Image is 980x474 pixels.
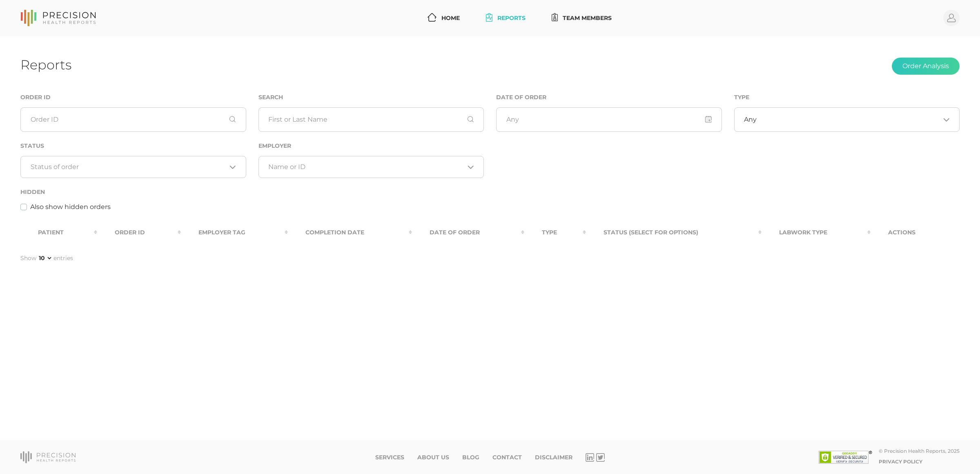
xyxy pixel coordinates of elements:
div: © Precision Health Reports, 2025 [879,448,960,454]
label: Employer [258,142,291,149]
label: Date of Order [496,94,546,101]
th: Date Of Order [412,223,524,242]
input: First or Last Name [258,107,484,132]
th: Patient [20,223,97,242]
a: Team Members [548,11,615,26]
label: Also show hidden orders [30,202,111,212]
th: Labwork Type [762,223,871,242]
input: Search for option [31,163,227,171]
th: Order ID [97,223,180,242]
label: Order ID [20,94,51,101]
select: Showentries [37,254,53,262]
a: Services [375,454,404,461]
label: Search [258,94,283,101]
a: Privacy Policy [879,458,922,465]
th: Status (Select for Options) [586,223,762,242]
label: Hidden [20,189,45,196]
th: Actions [871,223,960,242]
a: Contact [492,454,522,461]
label: Show entries [20,254,73,263]
label: Type [734,94,749,101]
a: Blog [462,454,479,461]
a: Reports [483,11,529,26]
a: About Us [417,454,449,461]
h1: Reports [20,57,71,73]
button: Order Analysis [892,58,960,75]
input: Search for option [268,163,464,171]
div: Search for option [734,107,960,132]
div: Search for option [258,156,484,178]
th: Completion Date [288,223,412,242]
span: Any [744,116,757,124]
a: Home [424,11,463,26]
input: Order ID [20,107,246,132]
th: Type [524,223,586,242]
label: Status [20,142,44,149]
input: Search for option [757,116,940,124]
input: Any [496,107,722,132]
a: Disclaimer [535,454,572,461]
div: Search for option [20,156,246,178]
img: SSL site seal - click to verify [819,451,872,464]
th: Employer Tag [181,223,288,242]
